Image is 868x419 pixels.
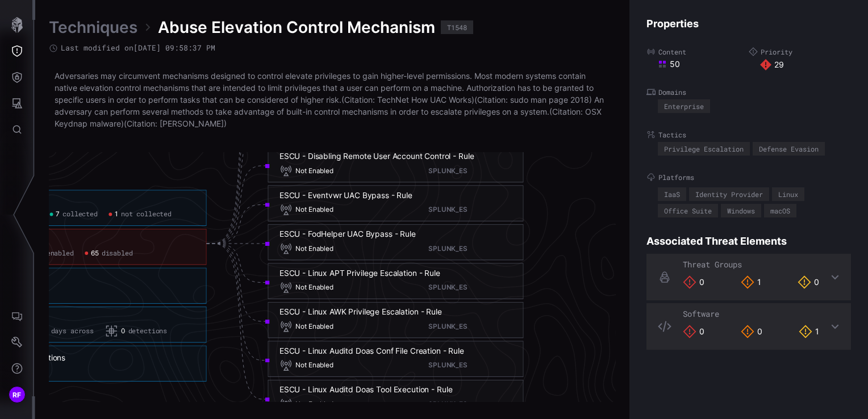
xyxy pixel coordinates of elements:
[664,191,680,198] div: IaaS
[683,259,742,270] span: Threat Groups
[121,210,172,219] span: not collected
[778,191,798,198] div: Linux
[646,17,851,30] h4: Properties
[279,268,440,278] div: ESCU - Linux APT Privilege Escalation - Rule
[279,385,452,395] div: ESCU - Linux Auditd Doas Tool Execution - Rule
[760,59,851,70] div: 29
[279,346,464,356] div: ESCU - Linux Auditd Doas Conf File Creation - Rule
[279,229,416,240] div: ESCU - FodHelper UAC Bypass - Rule
[56,210,60,219] span: 7
[759,145,819,152] div: Defense Evasion
[428,283,512,292] div: SPLUNK_ES
[295,322,333,331] span: Not Enabled
[279,307,442,317] div: ESCU - Linux AWK Privilege Escalation - Rule
[158,17,435,37] span: Abuse Elevation Control Mechanism
[279,152,474,162] div: ESCU - Disabling Remote User Account Control - Rule
[121,327,126,336] span: 0
[727,207,755,214] div: Windows
[428,400,512,409] div: SPLUNK_ES
[770,207,790,214] div: macOS
[47,249,74,258] span: enabled
[683,308,719,319] span: Software
[295,400,333,409] span: Not Enabled
[741,325,762,338] div: 0
[102,249,133,258] span: disabled
[428,167,512,175] div: SPLUNK_ES
[428,206,512,214] div: SPLUNK_ES
[115,210,118,219] span: 1
[12,389,22,401] span: RF
[279,190,412,200] div: ESCU - Eventvwr UAC Bypass - Rule
[646,47,749,56] label: Content
[447,24,467,31] div: T1548
[646,130,851,139] label: Tactics
[49,17,137,37] a: Techniques
[749,47,851,56] label: Priority
[295,167,333,175] span: Not Enabled
[1,382,34,408] button: RF
[295,361,333,370] span: Not Enabled
[664,145,744,152] div: Privilege Escalation
[55,70,610,129] p: Adversaries may circumvent mechanisms designed to control elevate privileges to gain higher-level...
[133,43,215,53] time: [DATE] 09:58:37 PM
[695,191,763,198] div: Identity Provider
[646,234,851,248] h4: Associated Threat Elements
[664,207,712,214] div: Office Suite
[428,245,512,253] div: SPLUNK_ES
[683,325,704,338] div: 0
[61,43,215,53] span: Last modified on
[799,325,819,338] div: 1
[295,206,333,214] span: Not Enabled
[428,322,512,331] div: SPLUNK_ES
[683,275,704,289] div: 0
[646,87,851,97] label: Domains
[658,59,749,69] div: 50
[128,327,168,336] span: detections
[295,283,333,292] span: Not Enabled
[798,275,819,289] div: 0
[741,275,761,289] div: 1
[646,173,851,182] label: Platforms
[664,103,704,110] div: Enterprise
[62,210,98,219] span: collected
[295,245,333,253] span: Not Enabled
[91,249,99,258] span: 65
[428,361,512,370] div: SPLUNK_ES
